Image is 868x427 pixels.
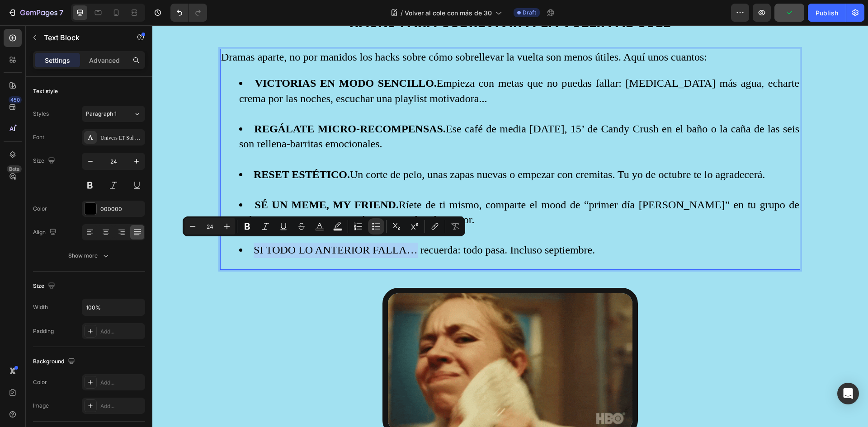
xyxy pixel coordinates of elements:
div: Undo/Redo [170,4,207,22]
div: Padding [33,327,54,335]
div: Open Intercom Messenger [837,383,859,404]
div: Styles [33,110,49,118]
span: Paragraph 1 [86,110,117,118]
span: / [401,8,403,18]
div: Beta [7,165,22,173]
div: Color [33,378,47,386]
div: Univers LT Std Condensed [100,134,143,142]
div: Editor contextual toolbar [183,216,465,236]
div: Add... [100,379,143,387]
p: 7 [59,7,63,18]
div: Size [33,280,57,292]
div: Show more [68,251,110,260]
button: Paragraph 1 [82,106,145,122]
input: Auto [82,299,145,315]
div: Add... [100,328,143,336]
iframe: Design area [152,25,868,427]
span: Volver al cole con más de 30 [405,8,492,18]
div: Align [33,226,58,239]
p: Advanced [89,56,120,65]
button: Show more [33,248,145,264]
div: Add... [100,402,143,410]
div: Font [33,133,44,141]
div: 450 [9,96,22,103]
div: Image [33,402,49,410]
button: Publish [808,4,846,22]
div: 000000 [100,205,143,213]
div: Background [33,356,77,368]
p: Settings [45,56,70,65]
button: 7 [4,4,67,22]
p: Text Block [44,32,121,43]
img: giphy.gif [230,263,486,411]
span: Draft [523,9,536,17]
div: Size [33,155,57,167]
div: Text style [33,87,58,95]
div: Width [33,303,48,311]
div: Publish [816,8,838,18]
div: Color [33,205,47,213]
